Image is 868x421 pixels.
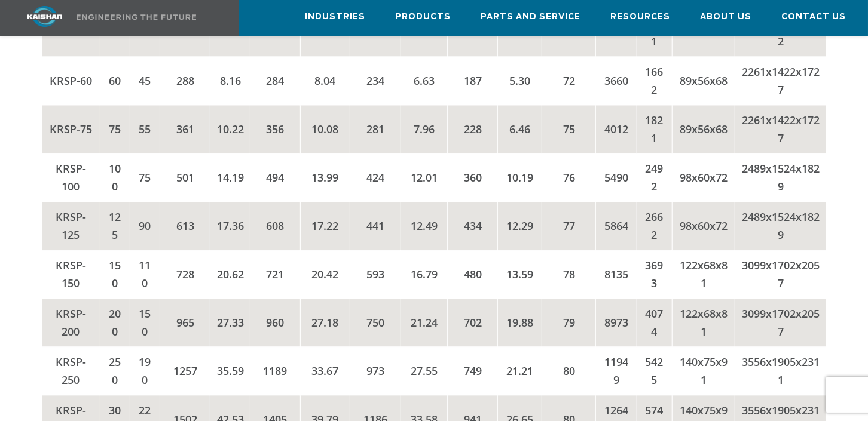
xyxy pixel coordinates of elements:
[401,105,448,153] td: 7.96
[448,250,498,299] td: 480
[160,347,210,395] td: 1257
[498,250,542,299] td: 13.59
[637,202,672,250] td: 2662
[735,202,826,250] td: 2489x1524x1829
[596,105,637,153] td: 4012
[42,202,100,250] td: KRSP-125
[350,57,401,105] td: 234
[210,105,250,153] td: 10.22
[42,153,100,202] td: KRSP-100
[160,299,210,347] td: 965
[401,202,448,250] td: 12.49
[130,299,160,347] td: 150
[637,250,672,299] td: 3693
[100,250,130,299] td: 150
[210,299,250,347] td: 27.33
[350,299,401,347] td: 750
[401,153,448,202] td: 12.01
[637,153,672,202] td: 2492
[130,105,160,153] td: 55
[542,299,596,347] td: 79
[42,250,100,299] td: KRSP-150
[130,250,160,299] td: 110
[596,347,637,395] td: 11949
[637,347,672,395] td: 5425
[210,202,250,250] td: 17.36
[781,10,846,24] span: Contact Us
[672,153,735,202] td: 98x60x72
[542,153,596,202] td: 76
[350,347,401,395] td: 973
[160,105,210,153] td: 361
[542,57,596,105] td: 72
[300,347,350,395] td: 33.67
[42,299,100,347] td: KRSP-200
[77,14,196,20] img: Engineering the future
[300,105,350,153] td: 10.08
[210,153,250,202] td: 14.19
[42,105,100,153] td: KRSP-75
[448,347,498,395] td: 749
[250,299,300,347] td: 960
[498,57,542,105] td: 5.30
[637,105,672,153] td: 1821
[672,202,735,250] td: 98x60x72
[305,1,365,33] a: Industries
[542,250,596,299] td: 78
[735,105,826,153] td: 2261x1422x1727
[250,105,300,153] td: 356
[735,299,826,347] td: 3099x1702x2057
[672,299,735,347] td: 122x68x81
[160,57,210,105] td: 288
[448,153,498,202] td: 360
[250,347,300,395] td: 1189
[735,250,826,299] td: 3099x1702x2057
[672,105,735,153] td: 89x56x68
[130,202,160,250] td: 90
[100,299,130,347] td: 200
[100,153,130,202] td: 100
[300,57,350,105] td: 8.04
[300,153,350,202] td: 13.99
[498,347,542,395] td: 21.21
[542,347,596,395] td: 80
[448,105,498,153] td: 228
[130,347,160,395] td: 190
[305,10,365,24] span: Industries
[637,57,672,105] td: 1662
[250,57,300,105] td: 284
[448,299,498,347] td: 702
[610,1,670,33] a: Resources
[672,250,735,299] td: 122x68x81
[160,153,210,202] td: 501
[735,57,826,105] td: 2261x1422x1727
[481,1,580,33] a: Parts and Service
[596,153,637,202] td: 5490
[100,57,130,105] td: 60
[610,10,670,24] span: Resources
[401,57,448,105] td: 6.63
[481,10,580,24] span: Parts and Service
[300,202,350,250] td: 17.22
[401,250,448,299] td: 16.79
[395,10,451,24] span: Products
[596,202,637,250] td: 5864
[596,250,637,299] td: 8135
[448,202,498,250] td: 434
[210,250,250,299] td: 20.62
[700,1,751,33] a: About Us
[637,299,672,347] td: 4074
[781,1,846,33] a: Contact Us
[350,153,401,202] td: 424
[130,57,160,105] td: 45
[210,57,250,105] td: 8.16
[498,153,542,202] td: 10.19
[250,250,300,299] td: 721
[350,105,401,153] td: 281
[42,57,100,105] td: KRSP-60
[160,202,210,250] td: 613
[735,153,826,202] td: 2489x1524x1829
[498,202,542,250] td: 12.29
[250,153,300,202] td: 494
[448,57,498,105] td: 187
